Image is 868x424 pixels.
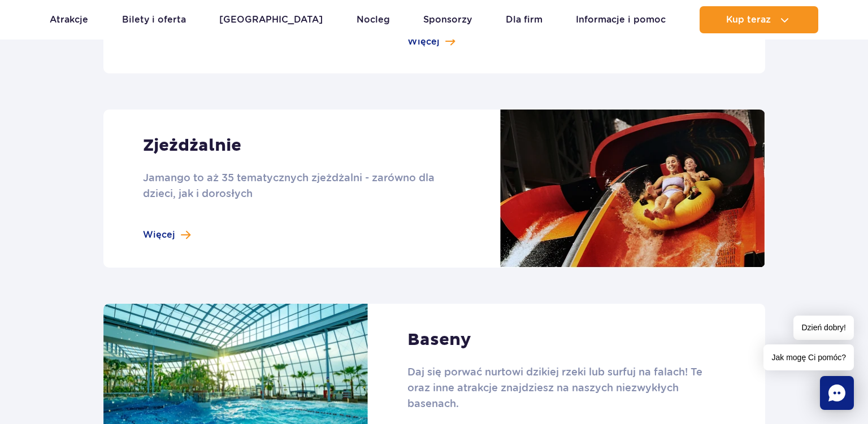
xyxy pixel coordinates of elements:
a: Bilety i oferta [122,6,186,33]
span: Jak mogę Ci pomóc? [763,344,854,370]
a: Dla firm [506,6,542,33]
a: [GEOGRAPHIC_DATA] [219,6,323,33]
button: Kup teraz [700,6,818,33]
a: Atrakcje [50,6,88,33]
span: Kup teraz [726,15,771,25]
div: Chat [820,376,854,410]
a: Sponsorzy [423,6,472,33]
a: Informacje i pomoc [576,6,666,33]
a: Nocleg [357,6,390,33]
span: Dzień dobry! [793,316,854,340]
